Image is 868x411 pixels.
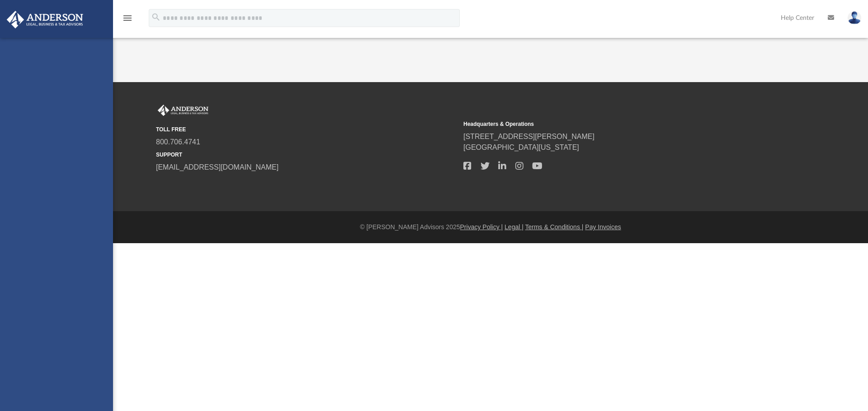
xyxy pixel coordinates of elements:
a: Legal | [505,223,524,231]
a: [GEOGRAPHIC_DATA][US_STATE] [463,143,579,151]
img: Anderson Advisors Platinum Portal [4,11,86,28]
a: 800.706.4741 [156,138,200,146]
img: Anderson Advisors Platinum Portal [156,105,210,116]
small: SUPPORT [156,151,457,159]
small: Headquarters & Operations [463,120,764,128]
img: User Pic [848,11,861,24]
a: [STREET_ADDRESS][PERSON_NAME] [463,133,594,140]
a: Privacy Policy | [460,223,503,231]
a: Pay Invoices [585,223,621,231]
a: Terms & Conditions | [525,223,584,231]
i: menu [122,13,133,23]
small: TOLL FREE [156,125,457,134]
a: menu [122,17,133,23]
div: © [PERSON_NAME] Advisors 2025 [113,222,868,232]
i: search [151,12,161,22]
a: [EMAIL_ADDRESS][DOMAIN_NAME] [156,163,278,171]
